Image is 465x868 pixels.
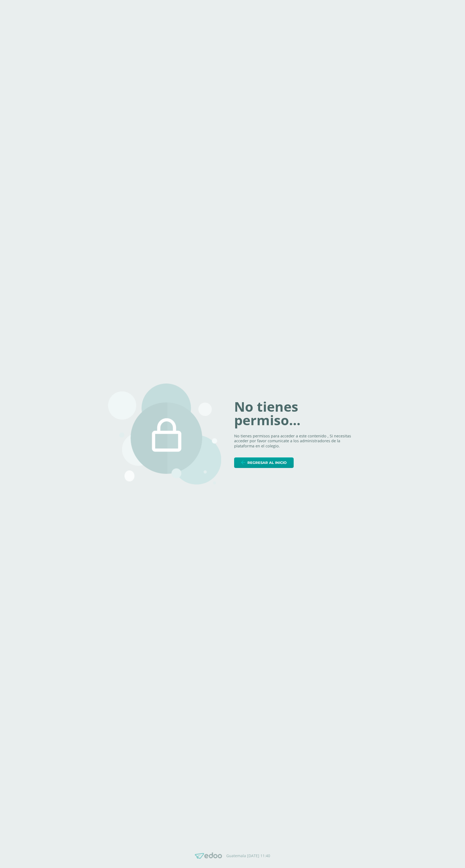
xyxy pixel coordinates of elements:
[247,458,287,468] span: Regresar al inicio
[195,852,222,859] img: Edoo
[234,457,294,468] a: Regresar al inicio
[234,400,357,427] h1: No tienes permiso...
[108,384,221,485] img: 403.png
[234,434,357,449] p: No tienes permisos para acceder a este contenido , Si necesitas acceder por favor comunicate a lo...
[226,853,270,858] p: Guatemala [DATE] 11:40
